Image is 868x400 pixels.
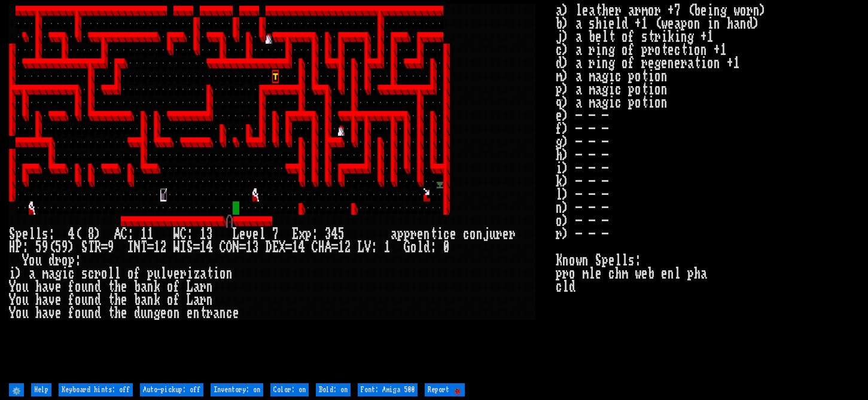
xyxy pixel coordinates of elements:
[180,267,187,280] div: r
[48,307,55,320] div: v
[211,383,263,396] input: Inventory: on
[127,267,134,280] div: o
[35,254,42,267] div: u
[35,241,42,254] div: 5
[187,228,193,241] div: :
[141,280,147,294] div: a
[556,4,860,380] stats: a) leather armor +7 (being worn) b) a shield +1 (weapon in hand) j) a belt of striking +1 c) a ri...
[95,241,101,254] div: R
[160,267,167,280] div: l
[318,241,325,254] div: H
[193,267,200,280] div: z
[193,307,200,320] div: n
[134,294,141,307] div: b
[502,228,509,241] div: e
[509,228,516,241] div: r
[338,241,345,254] div: 1
[121,307,127,320] div: e
[200,294,206,307] div: r
[75,280,81,294] div: o
[68,267,75,280] div: c
[42,228,48,241] div: s
[404,228,410,241] div: p
[299,241,305,254] div: 4
[101,241,108,254] div: =
[55,267,62,280] div: g
[22,254,29,267] div: Y
[68,254,75,267] div: p
[101,267,108,280] div: o
[48,228,55,241] div: :
[187,267,193,280] div: i
[325,241,331,254] div: A
[16,280,22,294] div: o
[9,267,16,280] div: i
[299,228,305,241] div: x
[358,241,364,254] div: L
[95,280,101,294] div: d
[134,241,141,254] div: N
[233,228,239,241] div: L
[364,241,371,254] div: V
[316,383,351,396] input: Bold: on
[81,307,88,320] div: u
[114,267,121,280] div: l
[180,228,187,241] div: C
[358,383,418,396] input: Font: Amiga 500
[147,280,154,294] div: n
[226,267,233,280] div: n
[147,241,154,254] div: =
[68,280,75,294] div: f
[167,307,173,320] div: o
[55,280,62,294] div: e
[213,307,220,320] div: a
[246,241,252,254] div: 1
[75,294,81,307] div: o
[95,267,101,280] div: r
[48,280,55,294] div: v
[108,267,114,280] div: l
[206,267,213,280] div: t
[29,267,35,280] div: a
[108,280,114,294] div: t
[410,228,417,241] div: r
[167,267,173,280] div: v
[437,228,443,241] div: i
[16,307,22,320] div: o
[154,307,160,320] div: g
[108,241,114,254] div: 9
[35,307,42,320] div: h
[325,228,331,241] div: 3
[68,241,75,254] div: )
[62,241,68,254] div: 9
[410,241,417,254] div: o
[397,228,404,241] div: p
[371,241,377,254] div: :
[31,383,51,396] input: Help
[239,228,246,241] div: e
[141,228,147,241] div: 1
[42,267,48,280] div: m
[147,228,154,241] div: 1
[22,294,29,307] div: u
[187,307,193,320] div: e
[59,383,133,396] input: Keyboard hints: off
[252,228,259,241] div: e
[272,228,279,241] div: 7
[35,280,42,294] div: h
[187,280,193,294] div: L
[450,228,456,241] div: e
[22,307,29,320] div: u
[483,228,489,241] div: j
[206,307,213,320] div: r
[279,241,285,254] div: X
[75,307,81,320] div: o
[270,383,309,396] input: Color: on
[233,241,239,254] div: N
[9,228,16,241] div: S
[338,228,345,241] div: 5
[463,228,470,241] div: c
[417,228,424,241] div: e
[127,228,134,241] div: :
[140,383,203,396] input: Auto-pickup: off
